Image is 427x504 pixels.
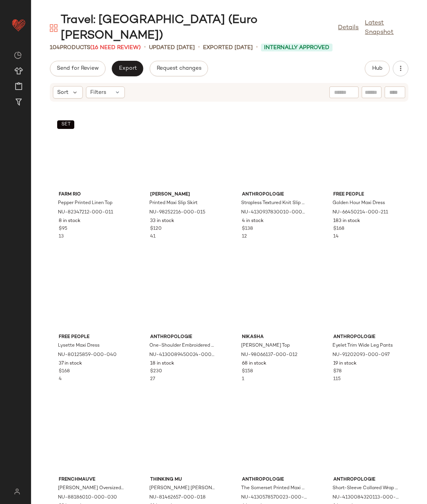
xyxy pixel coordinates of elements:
span: The Somerset Printed Maxi Dress [241,485,307,492]
span: Anthropologie [150,334,216,341]
span: 27 [150,377,155,382]
div: Products [50,44,141,52]
span: 33 in stock [150,218,174,225]
span: • [256,43,258,52]
span: Sort [57,88,68,97]
span: Request changes [156,65,201,72]
p: updated [DATE] [149,44,195,52]
span: NU-98066137-000-012 [241,352,297,359]
span: (16 Need Review) [90,45,141,51]
a: Latest Snapshot [365,19,408,37]
img: svg%3e [14,51,22,59]
span: Anthropologie [333,476,399,483]
span: Pepper Printed Linen Top [58,200,112,207]
span: Strapless Textured Knit Slip Midi Dress [241,200,307,207]
button: Export [112,61,143,76]
span: 4 [59,377,62,382]
span: $120 [150,226,162,233]
span: NU-98252216-000-015 [149,209,205,216]
span: [PERSON_NAME] [150,191,216,198]
span: Thinking MU [150,476,216,483]
span: NU-4130089450024-000-035 [149,352,215,359]
span: Send for Review [56,65,99,72]
span: FRENCHMAUVE [59,476,125,483]
span: Printed Maxi Slip Skirt [149,200,198,207]
span: $78 [333,368,341,375]
span: Free People [59,334,125,341]
span: 4 in stock [242,218,264,225]
span: Farm Rio [59,191,125,198]
span: SET [61,122,70,127]
span: One-Shoulder Embroidered Maxi Dress [149,342,215,349]
span: [PERSON_NAME] Top [241,342,290,349]
span: 8 in stock [59,218,80,225]
span: [PERSON_NAME] [PERSON_NAME] Pants [149,485,215,492]
span: 115 [333,377,341,382]
button: Request changes [150,61,208,76]
span: NU-4130578570023-000-082 [241,494,307,501]
span: $138 [242,226,253,233]
span: Internally Approved [264,44,329,52]
span: 68 in stock [242,360,266,367]
span: • [198,43,200,52]
span: 18 in stock [150,360,174,367]
span: $168 [333,226,344,233]
span: 19 in stock [333,360,357,367]
span: Nikasha [242,334,308,341]
span: 1 [242,377,244,382]
button: Hub [365,61,390,76]
span: NU-88186010-000-030 [58,494,117,501]
span: Anthropologie [242,476,308,483]
span: NU-80125859-000-040 [58,352,117,359]
span: 14 [333,234,339,239]
span: Eyelet Trim Wide Leg Pants [332,342,393,349]
span: Free People [333,191,399,198]
span: • [144,43,146,52]
span: Short-Sleeve Collared Wrap Mini Dress [332,485,399,492]
span: NU-82347212-000-011 [58,209,113,216]
span: NU-4130937830010-000-080 [241,209,307,216]
div: Travel: [GEOGRAPHIC_DATA] (Euro [PERSON_NAME]) [50,12,338,44]
span: NU-4130084320113-000-015 [332,494,399,501]
span: Filters [90,88,106,97]
span: [PERSON_NAME] Oversized Shirt [58,485,124,492]
span: 12 [242,234,247,239]
span: Export [118,65,136,72]
span: Anthropologie [333,334,399,341]
span: NU-81462657-000-018 [149,494,206,501]
span: 183 in stock [333,218,360,225]
span: $168 [59,368,70,375]
span: NU-66450214-000-211 [332,209,388,216]
img: svg%3e [50,24,58,32]
span: 41 [150,234,156,239]
span: NU-91202093-000-097 [332,352,390,359]
span: Golden Hour Maxi Dress [332,200,385,207]
p: Exported [DATE] [203,44,253,52]
img: heart_red.DM2ytmEG.svg [11,17,26,33]
button: SET [57,120,74,129]
span: Hub [372,65,383,72]
span: $230 [150,368,162,375]
span: 37 in stock [59,360,82,367]
span: 13 [59,234,64,239]
span: Lysette Maxi Dress [58,342,100,349]
button: Send for Review [50,61,105,76]
span: $95 [59,226,67,233]
span: Anthropologie [242,191,308,198]
img: svg%3e [9,488,24,495]
a: Details [338,23,359,33]
span: $158 [242,368,253,375]
span: 104 [50,45,60,51]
